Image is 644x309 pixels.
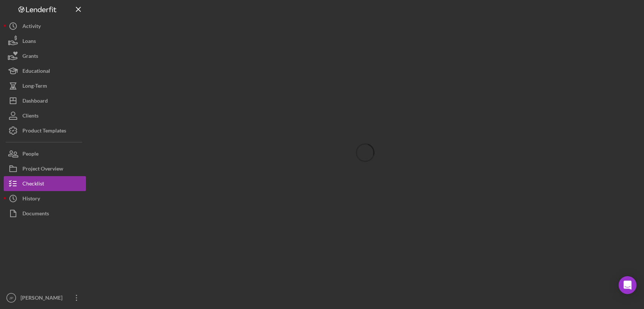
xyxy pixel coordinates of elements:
[4,191,86,206] button: History
[4,206,86,221] button: Documents
[22,108,38,125] div: Clients
[4,78,86,93] button: Long-Term
[4,108,86,123] button: Clients
[4,34,86,49] button: Loans
[4,176,86,191] button: Checklist
[22,176,44,193] div: Checklist
[9,296,13,300] text: JP
[22,19,41,35] div: Activity
[619,276,637,294] div: Open Intercom Messenger
[19,290,67,307] div: [PERSON_NAME]
[22,93,48,110] div: Dashboard
[22,161,63,178] div: Project Overview
[4,93,86,108] button: Dashboard
[4,290,86,305] button: JP[PERSON_NAME]
[4,49,86,63] button: Grants
[22,123,66,140] div: Product Templates
[4,63,86,78] button: Educational
[22,191,40,208] div: History
[4,123,86,138] button: Product Templates
[22,146,38,163] div: People
[4,146,86,161] button: People
[22,78,47,95] div: Long-Term
[22,206,49,223] div: Documents
[4,19,86,34] button: Activity
[4,161,86,176] button: Project Overview
[22,34,36,50] div: Loans
[22,49,38,65] div: Grants
[22,63,50,80] div: Educational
